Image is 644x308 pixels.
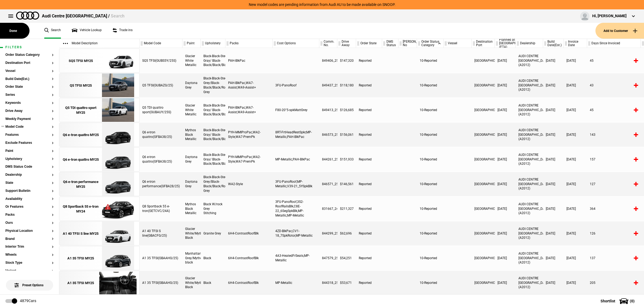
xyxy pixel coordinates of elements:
[273,246,319,270] div: 4A3-HeatedFrSeats,MP-Metallic
[5,53,54,57] button: Order Status Category
[319,49,337,73] div: 849406_25
[62,222,99,246] a: A1 40 TFSI S line MY25
[495,246,516,270] div: [DATE]
[417,73,444,97] div: 10-Reported
[201,98,225,122] div: Black-Black-Steel Gray/ Black-Black/Black/Black
[182,221,201,245] div: Glacier White/Mythos Black
[543,123,564,147] div: [DATE]
[543,98,564,122] div: [DATE]
[495,221,516,245] div: [DATE]
[201,271,225,295] div: Black
[356,98,382,122] div: Reported
[273,98,319,122] div: F80-20"5-spkMattGrey
[99,172,137,196] img: Audi_GFBA28_25_FW_6Y6Y_3FU_WA2_V39_PAH_PY2_(Nadin:_3FU_C05_PAH_PY2_SN8_V39_WA2)_ext.png
[42,13,125,19] div: Audi Centre [GEOGRAPHIC_DATA] /
[273,221,319,245] div: 4ZD-BlkPac,CV1-18_7SpkRotor,MP-Metallic
[99,49,137,73] img: Audi_GUBS5Y_25S_GX_2Y2Y_PAH_WA2_6FJ_53A_PYH_PWO_(Nadin:_53A_6FJ_C56_PAH_PWO_PYH_S9S_WA2)_ext.png
[516,98,543,122] div: AUDI CENTRE [GEOGRAPHIC_DATA] (A2012)
[5,205,54,209] button: Or Features
[225,98,273,122] div: PAH-BlkPac,WA7-Assist,WA9-Assist+
[273,73,319,97] div: 3FU-PanoRoof
[225,123,273,147] div: PYH-MMIProPac,WA2-Style,WA7-PremPk
[182,49,201,73] div: Glacier White Metallic
[201,172,225,196] div: Black-Black-Steel Grey/Black-Black/Black/Rock Grey
[225,49,273,73] div: PAH-BlkPac
[319,98,337,122] div: 849413_25
[5,69,54,73] button: Vessel
[182,123,201,147] div: Mythos Black Metallic
[5,189,54,197] section: Support Bulletin
[472,246,495,270] div: [GEOGRAPHIC_DATA]
[201,147,225,171] div: Black-Black-Steel Gray/ Black-Black/Black/Black
[543,172,564,196] div: [DATE]
[5,237,54,241] button: Brand
[495,271,516,295] div: [DATE]
[337,39,356,48] div: Drive Away
[356,123,382,147] div: Reported
[111,13,125,19] span: Search
[337,147,356,171] div: $151,933
[5,221,54,225] button: Ours
[543,197,564,221] div: [DATE]
[69,58,93,63] div: SQ5 TFSI MY25
[225,271,273,295] div: 6H4-ContrastRoofBlk
[225,246,273,270] div: 6H4-ContrastRoofBlk
[99,222,137,246] img: Audi_GBACFG_25_ZV_2Y0E_4ZD_6H4_CV1_6FB_(Nadin:_4ZD_6FB_6H4_C43_CV1)_ext.png
[516,49,543,73] div: AUDI CENTRE [GEOGRAPHIC_DATA] (A2012)
[472,147,495,171] div: [GEOGRAPHIC_DATA]
[516,147,543,171] div: AUDI CENTRE [GEOGRAPHIC_DATA] (A2012)
[587,98,641,122] div: 45
[516,123,543,147] div: AUDI CENTRE [GEOGRAPHIC_DATA] (A2012)
[417,197,444,221] div: 10-Reported
[5,229,54,233] button: Physical Location
[564,246,587,270] div: [DATE]
[20,298,36,304] div: 4879 Cars
[5,53,54,61] section: Order Status Category
[225,147,273,171] div: PYH-MMIProPac,WA2-Style,WA7-PremPk
[225,73,273,97] div: PAH-BlkPac,WA7-Assist,WA9-Assist+
[5,133,54,141] section: Features
[62,148,99,172] a: Q6 e-tron quattro MY25
[5,77,54,81] button: Build Date(Est.)
[564,73,587,97] div: [DATE]
[5,69,54,77] section: Vessel
[5,189,54,193] button: Support Bulletin
[59,39,139,48] div: Model Description
[62,98,99,122] a: Q5 TDI quattro sport MY25
[472,221,495,245] div: [GEOGRAPHIC_DATA]
[472,271,495,295] div: [GEOGRAPHIC_DATA]
[201,221,225,245] div: Granite Grey
[99,148,137,172] img: Audi_GFBA38_25_GX_6Y6Y_WA7_WA2_PAH_PYH_V39_QE2_VW5_(Nadin:_C03_PAH_PYH_QE2_SN8_V39_VW5_WA2_WA7)_e...
[543,271,564,295] div: [DATE]
[543,39,563,48] div: Build Date(Est.)
[16,277,43,287] span: Preset Options
[5,61,54,65] button: Destination Port
[225,172,273,196] div: WA2-Style
[543,49,564,73] div: [DATE]
[273,197,319,221] div: 3FU-PanoRoof,3S2-RoofRailsBlk,C8E-22_6SegSpkBlk,MP-Metallic,MP-Metallic
[5,261,54,265] button: Stock Type
[319,73,337,97] div: 849437_25
[62,49,99,73] a: SQ5 TFSI MY25
[564,39,587,48] div: Invoice Date
[587,123,641,147] div: 143
[587,172,641,196] div: 127
[319,172,337,196] div: 846571_25
[5,157,54,165] section: Upholstery
[63,231,98,236] div: A1 40 TFSI S line MY25
[273,39,319,48] div: Cost Options
[140,271,182,295] div: A1 35 TFSI(GBAAHG/25)
[592,13,627,19] div: Hi, [PERSON_NAME]
[417,49,444,73] div: 10-Reported
[225,221,273,245] div: 6H4-ContrastRoofBlk
[592,294,644,308] button: Shortlist(0)
[62,271,99,295] a: A1 35 TFSI MY25
[382,39,398,48] div: DMS Status
[99,74,137,98] img: Audi_GUBAZG_25_FW_6Y6Y_3FU_WA9_PAH_WA7_6FJ_PYH_F80_H65_(Nadin:_3FU_6FJ_C56_F80_H65_PAH_PYH_S9S_WA...
[587,197,641,221] div: 364
[5,133,54,137] button: Features
[201,246,225,270] div: Black
[5,173,54,181] section: Dealership
[495,73,516,97] div: [DATE]
[62,246,99,270] a: A1 35 TFSI MY25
